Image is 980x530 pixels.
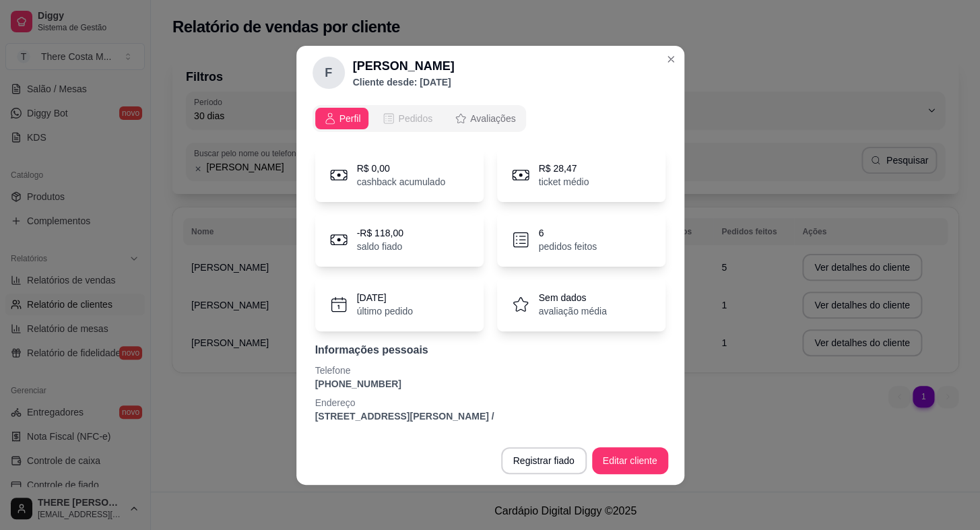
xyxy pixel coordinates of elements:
button: Close [660,48,682,70]
p: ticket médio [539,175,589,189]
p: avaliação média [539,304,607,318]
div: opções [313,105,668,132]
span: Pedidos [398,112,432,125]
div: F [313,57,345,89]
p: Sem dados [539,291,607,304]
p: R$ 0,00 [357,162,446,175]
p: pedidos feitos [539,240,597,253]
p: Endereço [315,396,665,409]
p: Telefone [315,364,665,377]
p: último pedido [357,304,413,318]
p: cashback acumulado [357,175,446,189]
p: saldo fiado [357,240,403,253]
h2: [PERSON_NAME] [353,57,455,75]
span: Avaliações [470,112,515,125]
button: Editar cliente [592,447,668,474]
p: Informações pessoais [315,342,665,358]
p: -R$ 118,00 [357,226,403,240]
p: [STREET_ADDRESS][PERSON_NAME] / [315,409,665,423]
p: 6 [539,226,597,240]
p: Cliente desde: [DATE] [353,75,455,89]
p: [PHONE_NUMBER] [315,377,665,391]
button: Registrar fiado [501,447,587,474]
div: opções [313,105,527,132]
p: R$ 28,47 [539,162,589,175]
span: Perfil [339,112,361,125]
p: [DATE] [357,291,413,304]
